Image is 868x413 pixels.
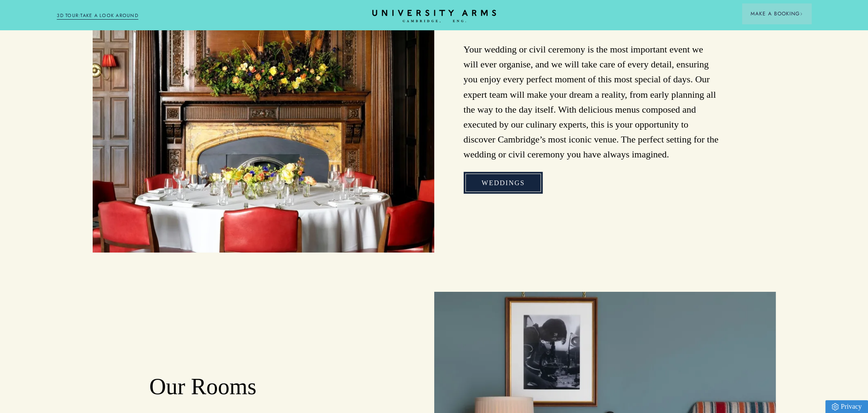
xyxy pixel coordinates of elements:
[832,403,839,410] img: Privacy
[464,172,543,194] a: Weddings
[464,42,719,162] p: Your wedding or civil ceremony is the most important event we will ever organise, and we will tak...
[800,12,803,15] img: Arrow icon
[372,10,496,23] a: Home
[751,10,803,17] span: Make a Booking
[57,12,138,20] a: 3D TOUR:TAKE A LOOK AROUND
[825,400,868,413] a: Privacy
[742,3,811,24] button: Make a BookingArrow icon
[149,373,405,401] h2: Our Rooms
